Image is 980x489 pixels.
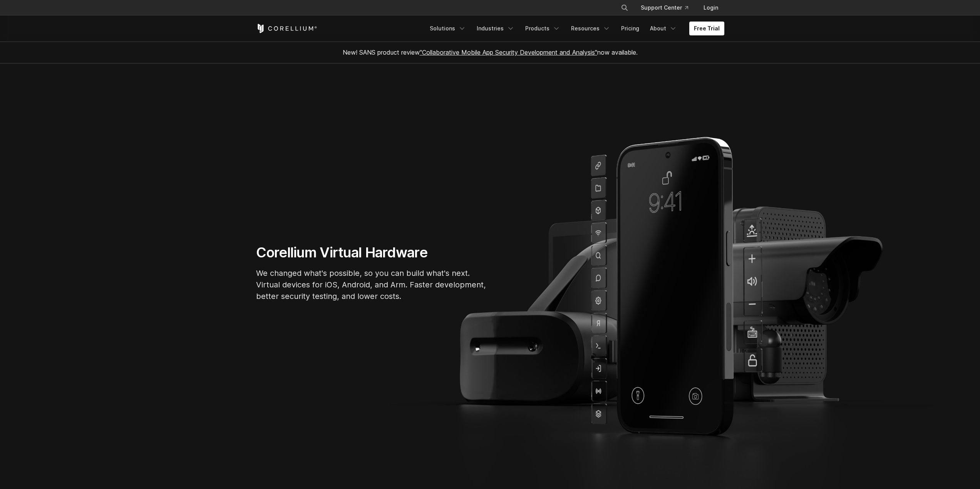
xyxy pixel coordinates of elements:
button: Search [618,1,632,15]
a: About [645,22,682,35]
a: Industries [472,22,519,35]
a: Free Trial [689,22,724,35]
a: Solutions [425,22,471,35]
h1: Corellium Virtual Hardware [256,244,487,261]
a: "Collaborative Mobile App Security Development and Analysis" [420,48,597,56]
div: Navigation Menu [611,1,724,15]
div: Navigation Menu [425,22,724,35]
p: We changed what's possible, so you can build what's next. Virtual devices for iOS, Android, and A... [256,267,487,302]
a: Login [697,1,724,15]
a: Corellium Home [256,24,317,33]
a: Pricing [616,22,644,35]
a: Resources [566,22,615,35]
a: Products [521,22,565,35]
a: Support Center [635,1,694,15]
span: New! SANS product review now available. [343,48,638,56]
